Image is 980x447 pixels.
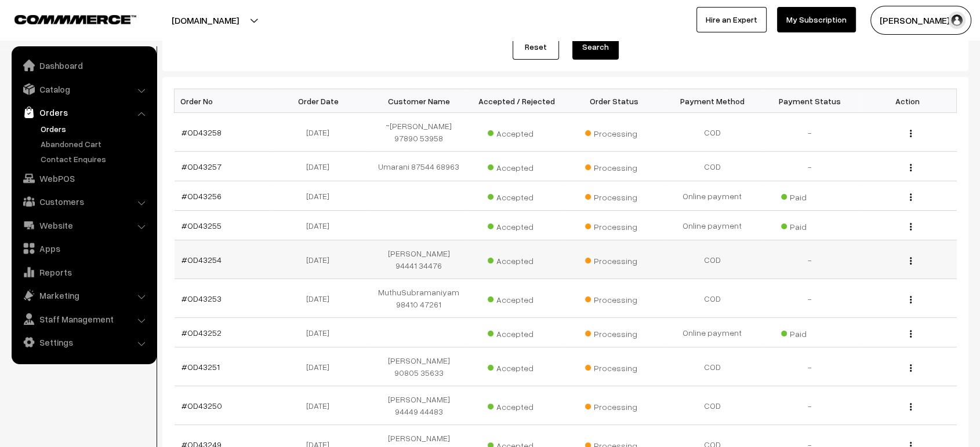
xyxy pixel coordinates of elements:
[14,102,153,123] a: Orders
[761,279,859,318] td: -
[272,318,370,347] td: [DATE]
[272,211,370,240] td: [DATE]
[663,347,761,386] td: COD
[488,124,546,140] span: Accepted
[182,401,222,411] a: #OD43250
[663,211,761,240] td: Online payment
[663,152,761,181] td: COD
[859,89,957,113] th: Action
[488,291,546,306] span: Accepted
[488,252,546,267] span: Accepted
[14,191,153,212] a: Customers
[761,152,859,181] td: -
[488,188,546,203] span: Accepted
[663,318,761,347] td: Online payment
[870,6,971,35] button: [PERSON_NAME] s…
[488,398,546,413] span: Accepted
[182,162,222,171] a: #OD43257
[572,34,619,60] button: Search
[585,159,643,174] span: Processing
[272,386,370,425] td: [DATE]
[38,153,153,165] a: Contact Enquires
[14,238,153,259] a: Apps
[585,252,643,267] span: Processing
[14,309,153,329] a: Staff Management
[38,138,153,150] a: Abandoned Cart
[910,193,912,201] img: Menu
[910,330,912,338] img: Menu
[910,296,912,303] img: Menu
[565,89,663,113] th: Order Status
[14,332,153,353] a: Settings
[272,152,370,181] td: [DATE]
[272,240,370,279] td: [DATE]
[910,257,912,265] img: Menu
[272,181,370,211] td: [DATE]
[663,181,761,211] td: Online payment
[182,255,222,265] a: #OD43254
[370,89,468,113] th: Customer Name
[781,325,839,340] span: Paid
[14,262,153,283] a: Reports
[370,113,468,152] td: ~[PERSON_NAME] 97890 53958
[14,12,116,25] a: COMMMERCE
[663,240,761,279] td: COD
[14,15,136,24] img: COMMMERCE
[488,325,546,340] span: Accepted
[585,359,643,374] span: Processing
[585,291,643,306] span: Processing
[370,386,468,425] td: [PERSON_NAME] 94449 44483
[488,359,546,374] span: Accepted
[585,398,643,413] span: Processing
[370,240,468,279] td: [PERSON_NAME] 94441 34476
[14,285,153,306] a: Marketing
[761,386,859,425] td: -
[370,279,468,318] td: MuthuSubramaniyam 98410 47261
[182,191,222,201] a: #OD43256
[761,113,859,152] td: -
[182,127,222,137] a: #OD43258
[663,279,761,318] td: COD
[272,113,370,152] td: [DATE]
[663,89,761,113] th: Payment Method
[663,113,761,152] td: COD
[14,55,153,76] a: Dashboard
[585,124,643,140] span: Processing
[182,328,222,338] a: #OD43252
[175,89,273,113] th: Order No
[14,79,153,100] a: Catalog
[585,218,643,233] span: Processing
[467,89,565,113] th: Accepted / Rejected
[585,188,643,203] span: Processing
[488,218,546,233] span: Accepted
[761,89,859,113] th: Payment Status
[910,164,912,171] img: Menu
[272,347,370,386] td: [DATE]
[14,168,153,189] a: WebPOS
[663,386,761,425] td: COD
[781,218,839,233] span: Paid
[38,123,153,135] a: Orders
[182,294,222,303] a: #OD43253
[761,347,859,386] td: -
[696,7,767,32] a: Hire an Expert
[910,130,912,137] img: Menu
[781,188,839,203] span: Paid
[761,240,859,279] td: -
[910,364,912,372] img: Menu
[777,7,856,32] a: My Subscription
[910,403,912,411] img: Menu
[585,325,643,340] span: Processing
[182,362,220,372] a: #OD43251
[370,152,468,181] td: Umarani 87544 68963
[488,159,546,174] span: Accepted
[910,223,912,230] img: Menu
[272,279,370,318] td: [DATE]
[513,34,559,60] a: Reset
[14,215,153,236] a: Website
[948,12,966,29] img: user
[182,221,222,230] a: #OD43255
[370,347,468,386] td: [PERSON_NAME] 90805 35633
[131,6,280,35] button: [DOMAIN_NAME]
[272,89,370,113] th: Order Date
